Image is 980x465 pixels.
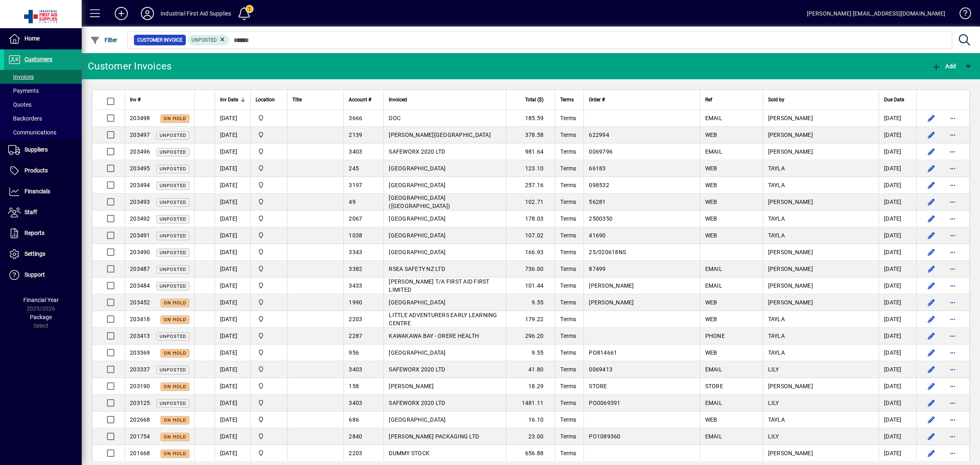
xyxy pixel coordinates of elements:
[24,230,45,236] span: Reports
[8,87,39,94] span: Payments
[946,179,959,192] button: More options
[560,199,576,205] span: Terms
[946,195,959,208] button: More options
[160,7,231,20] div: Industrial First Aid Supplies
[560,266,576,272] span: Terms
[560,148,576,155] span: Terms
[130,215,150,222] span: 203492
[879,227,916,244] td: [DATE]
[589,366,612,373] span: 0069413
[506,177,555,194] td: 257.16
[215,261,250,277] td: [DATE]
[879,328,916,344] td: [DATE]
[946,262,959,275] button: More options
[130,366,150,373] span: 203337
[160,334,186,339] span: Unposted
[589,95,605,104] span: Order #
[292,95,339,104] div: Title
[23,297,59,303] span: Financial Year
[256,315,282,324] span: INDUSTRIAL FIRST AID SUPPLIES LTD
[768,316,785,322] span: TAYLA
[215,311,250,328] td: [DATE]
[925,313,938,326] button: Edit
[946,145,959,158] button: More options
[705,316,717,322] span: WEB
[256,365,282,374] span: INDUSTRIAL FIRST AID SUPPLIES LTD
[160,183,186,188] span: Unposted
[24,35,40,42] span: Home
[879,127,916,143] td: [DATE]
[884,95,904,104] span: Due Date
[256,331,282,340] span: INDUSTRIAL FIRST AID SUPPLIES LTD
[215,110,250,127] td: [DATE]
[705,215,717,222] span: WEB
[256,214,282,223] span: INDUSTRIAL FIRST AID SUPPLIES LTD
[8,129,56,136] span: Communications
[137,36,183,44] span: Customer Invoice
[160,200,186,205] span: Unposted
[389,115,401,121] span: DOC
[215,160,250,177] td: [DATE]
[24,188,50,194] span: Financials
[705,366,722,373] span: EMAIL
[925,229,938,242] button: Edit
[879,311,916,328] td: [DATE]
[130,349,150,356] span: 203369
[768,199,813,205] span: [PERSON_NAME]
[705,182,717,188] span: WEB
[946,279,959,292] button: More options
[164,300,186,306] span: On hold
[506,311,555,328] td: 179.22
[215,328,250,344] td: [DATE]
[349,132,362,138] span: 2139
[389,312,497,326] span: LITTLE ADVENTURERS EARLY LEARNING CENTRE
[768,282,813,289] span: [PERSON_NAME]
[389,215,445,222] span: [GEOGRAPHIC_DATA]
[215,127,250,143] td: [DATE]
[24,167,48,174] span: Products
[925,162,938,175] button: Edit
[925,112,938,125] button: Edit
[560,316,576,322] span: Terms
[506,277,555,294] td: 101.44
[24,250,45,257] span: Settings
[506,261,555,277] td: 736.00
[506,227,555,244] td: 107.02
[705,115,722,121] span: EMAIL
[349,115,362,121] span: 3666
[946,396,959,409] button: More options
[256,231,282,240] span: INDUSTRIAL FIRST AID SUPPLIES LTD
[768,148,813,155] span: [PERSON_NAME]
[560,182,576,188] span: Terms
[349,95,371,104] span: Account #
[506,110,555,127] td: 185.59
[88,60,171,73] div: Customer Invoices
[589,215,612,222] span: 2500350
[130,132,150,138] span: 203497
[389,366,445,373] span: SAFEWORX 2020 LTD
[925,145,938,158] button: Edit
[925,128,938,141] button: Edit
[389,299,445,306] span: [GEOGRAPHIC_DATA]
[768,95,784,104] span: Sold by
[506,378,555,395] td: 18.29
[215,210,250,227] td: [DATE]
[4,181,82,202] a: Financials
[946,246,959,259] button: More options
[8,74,34,80] span: Invoices
[768,333,785,339] span: TAYLA
[768,266,813,272] span: [PERSON_NAME]
[946,447,959,460] button: More options
[925,396,938,409] button: Edit
[256,114,282,123] span: INDUSTRIAL FIRST AID SUPPLIES LTD
[160,233,186,239] span: Unposted
[4,125,82,139] a: Communications
[256,95,275,104] span: Location
[160,150,186,155] span: Unposted
[4,140,82,160] a: Suppliers
[256,181,282,190] span: INDUSTRIAL FIRST AID SUPPLIES LTD
[389,95,407,104] span: Invoiced
[88,33,120,47] button: Filter
[879,143,916,160] td: [DATE]
[256,348,282,357] span: INDUSTRIAL FIRST AID SUPPLIES LTD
